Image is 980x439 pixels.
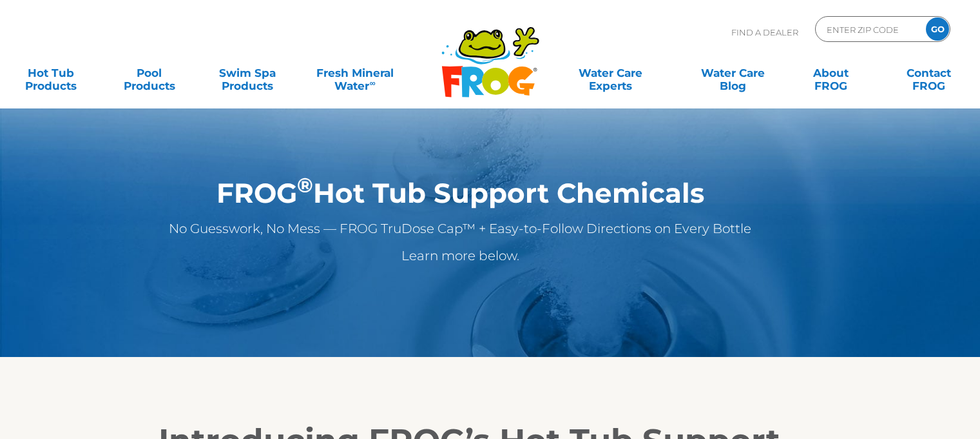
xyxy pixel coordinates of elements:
[113,178,807,209] h1: FROG Hot Tub Support Chemicals
[113,245,807,266] p: Learn more below.
[695,60,771,86] a: Water CareBlog
[926,17,949,41] input: GO
[793,60,869,86] a: AboutFROG
[369,78,375,88] sup: ∞
[307,60,403,86] a: Fresh MineralWater∞
[297,173,313,198] sup: ®
[113,218,807,239] p: No Guesswork, No Mess — FROG TruDose Cap™ + Easy-to-Follow Directions on Every Bottle
[13,60,89,86] a: Hot TubProducts
[891,60,967,86] a: ContactFROG
[731,16,798,48] p: Find A Dealer
[548,60,673,86] a: Water CareExperts
[825,20,912,39] input: Zip Code Form
[111,60,187,86] a: PoolProducts
[209,60,285,86] a: Swim SpaProducts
